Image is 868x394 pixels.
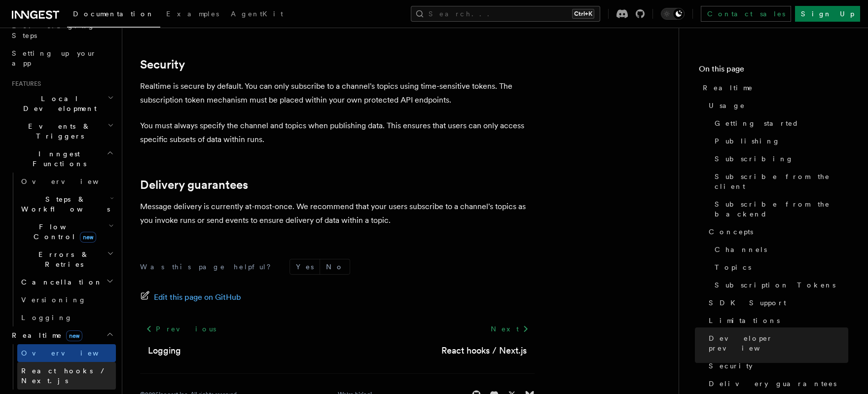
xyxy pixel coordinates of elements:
[290,259,320,274] button: Yes
[160,3,225,27] a: Examples
[709,379,836,389] span: Delivery guarantees
[441,344,527,358] a: React hooks / Next.js
[8,173,116,326] div: Inngest Functions
[67,3,160,28] a: Documentation
[705,357,848,375] a: Security
[17,222,108,242] span: Flow Control
[661,8,685,20] button: Toggle dark mode
[699,63,848,79] h4: On this page
[705,329,848,357] a: Developer preview
[705,223,848,241] a: Concepts
[705,294,848,312] a: SDK Support
[709,298,786,308] span: SDK Support
[17,173,116,190] a: Overview
[8,90,116,117] button: Local Development
[8,149,107,169] span: Inngest Functions
[17,194,110,214] span: Steps & Workflows
[699,79,848,97] a: Realtime
[711,132,848,150] a: Publishing
[8,44,116,72] a: Setting up your app
[701,6,791,22] a: Contact sales
[8,94,108,113] span: Local Development
[21,178,123,185] span: Overview
[17,190,116,218] button: Steps & Workflows
[8,326,116,344] button: Realtimenew
[21,367,108,385] span: React hooks / Next.js
[411,6,600,22] button: Search...Ctrl+K
[17,246,116,273] button: Errors & Retries
[17,362,116,390] a: React hooks / Next.js
[715,280,835,290] span: Subscription Tokens
[703,83,753,93] span: Realtime
[715,199,848,219] span: Subscribe from the backend
[320,259,350,274] button: No
[711,150,848,168] a: Subscribing
[715,118,799,128] span: Getting started
[17,273,116,291] button: Cancellation
[21,296,86,304] span: Versioning
[73,10,154,18] span: Documentation
[709,227,753,237] span: Concepts
[140,290,241,304] a: Edit this page on GitHub
[17,291,116,309] a: Versioning
[705,97,848,114] a: Usage
[140,262,278,272] p: Was this page helpful?
[140,178,248,192] a: Delivery guarantees
[711,168,848,195] a: Subscribe from the client
[21,349,123,357] span: Overview
[715,154,794,164] span: Subscribing
[21,314,72,322] span: Logging
[709,101,745,110] span: Usage
[8,117,116,145] button: Events & Triggers
[225,3,289,27] a: AgentKit
[715,172,848,191] span: Subscribe from the client
[709,333,848,353] span: Developer preview
[148,344,181,358] a: Logging
[711,276,848,294] a: Subscription Tokens
[8,330,82,340] span: Realtime
[8,145,116,173] button: Inngest Functions
[709,361,753,371] span: Security
[8,344,116,390] div: Realtimenew
[140,119,535,146] p: You must always specify the channel and topics when publishing data. This ensures that users can ...
[17,277,103,287] span: Cancellation
[80,232,96,243] span: new
[711,241,848,258] a: Channels
[12,49,97,67] span: Setting up your app
[795,6,860,22] a: Sign Up
[17,309,116,326] a: Logging
[166,10,219,18] span: Examples
[715,136,780,146] span: Publishing
[140,200,535,227] p: Message delivery is currently at-most-once. We recommend that your users subscribe to a channel's...
[17,250,107,269] span: Errors & Retries
[17,344,116,362] a: Overview
[66,330,82,341] span: new
[231,10,283,18] span: AgentKit
[705,375,848,393] a: Delivery guarantees
[709,316,780,325] span: Limitations
[711,258,848,276] a: Topics
[711,195,848,223] a: Subscribe from the backend
[154,290,241,304] span: Edit this page on GitHub
[715,262,751,272] span: Topics
[140,320,221,338] a: Previous
[8,80,41,88] span: Features
[8,17,116,44] a: Leveraging Steps
[705,312,848,329] a: Limitations
[485,320,535,338] a: Next
[8,121,108,141] span: Events & Triggers
[140,58,185,72] a: Security
[17,218,116,246] button: Flow Controlnew
[711,114,848,132] a: Getting started
[715,245,767,254] span: Channels
[572,9,594,19] kbd: Ctrl+K
[140,79,535,107] p: Realtime is secure by default. You can only subscribe to a channel's topics using time-sensitive ...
